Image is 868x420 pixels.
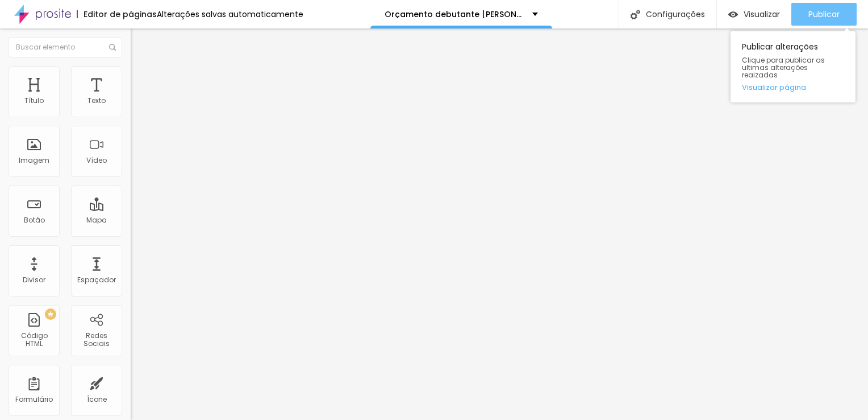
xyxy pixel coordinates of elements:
div: Imagem [19,157,49,164]
img: view-1.svg [728,10,738,19]
img: Icone [631,10,640,19]
button: Publicar [791,3,857,26]
div: Código HTML [11,332,56,348]
div: Espaçador [77,276,116,284]
div: Vídeo [86,157,107,164]
span: Clique para publicar as ultimas alterações reaizadas [742,56,844,79]
div: Formulário [15,396,53,403]
div: Botão [24,216,45,224]
div: Mapa [86,216,107,224]
div: Texto [87,97,106,105]
div: Divisor [23,276,45,284]
span: Publicar [808,10,840,19]
span: Visualizar [744,10,780,19]
div: Publicar alterações [731,31,856,102]
div: Editor de páginas [77,10,157,18]
div: Ícone [87,396,107,403]
img: Icone [109,44,116,51]
div: Título [24,97,44,105]
input: Buscar elemento [9,37,122,57]
div: Redes Sociais [74,332,119,348]
div: Alterações salvas automaticamente [157,10,303,18]
p: Orçamento debutante [PERSON_NAME] [385,10,524,18]
button: Visualizar [717,3,791,26]
a: Visualizar página [742,84,844,91]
